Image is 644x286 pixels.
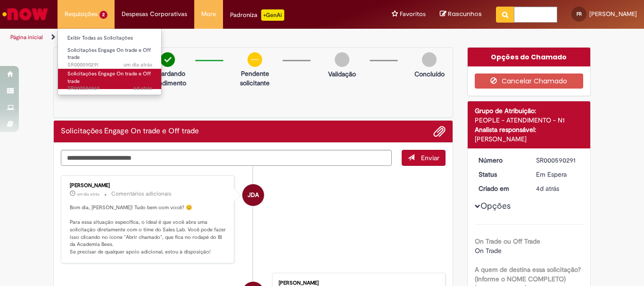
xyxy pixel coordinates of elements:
dt: Criado em [471,184,529,193]
div: Jessica De Andrade [242,184,264,206]
button: Cancelar Chamado [475,74,584,89]
time: 29/09/2025 10:52:35 [77,191,99,197]
div: [PERSON_NAME] [475,134,584,144]
span: JDA [248,184,259,206]
p: Concluído [414,69,445,79]
textarea: Digite sua mensagem aqui... [61,150,392,166]
button: Enviar [402,150,446,166]
span: Requisições [65,9,98,19]
span: More [201,9,216,19]
span: 6d atrás [133,85,152,92]
p: Bom dia, [PERSON_NAME]! Tudo bem com você? 😊 Para essa situação específica, o ideal é que você ab... [70,204,227,256]
img: circle-minus.png [248,52,262,67]
span: [PERSON_NAME] [589,10,637,18]
a: Exibir Todas as Solicitações [58,33,162,43]
time: 27/09/2025 12:00:49 [536,184,559,193]
span: 2 [99,11,107,19]
span: SR000590291 [67,61,152,69]
time: 29/09/2025 10:52:35 [124,61,152,68]
b: A quem de destina essa solicitação? (Informe o NOME COMPLETO) [475,265,581,283]
div: [PERSON_NAME] [279,280,436,286]
a: Página inicial [10,33,43,41]
a: Aberto SR000590291 : Solicitações Engage On trade e Off trade [58,45,162,65]
span: Favoritos [400,9,426,19]
span: On Trade [475,246,502,255]
div: 27/09/2025 12:00:49 [536,184,580,193]
time: 24/09/2025 16:09:51 [133,85,152,92]
a: Rascunhos [440,10,482,19]
h2: Solicitações Engage On trade e Off trade Histórico de tíquete [61,127,199,136]
b: On Trade ou Off Trade [475,237,540,245]
a: Aberto SR000584969 : Solicitações Engage On trade e Off trade [58,69,162,89]
div: PEOPLE - ATENDIMENTO - N1 [475,115,584,125]
div: Analista responsável: [475,125,584,134]
span: Solicitações Engage On trade e Off trade [67,47,151,61]
span: um dia atrás [124,61,152,68]
span: Despesas Corporativas [122,9,187,19]
img: check-circle-green.png [160,52,175,67]
div: Grupo de Atribuição: [475,106,584,115]
span: Rascunhos [448,9,482,18]
span: SR000584969 [67,85,152,92]
span: Solicitações Engage On trade e Off trade [67,70,151,85]
div: Opções do Chamado [468,48,591,66]
span: 4d atrás [536,184,559,193]
small: Comentários adicionais [111,190,172,198]
img: ServiceNow [1,5,50,24]
dt: Número [471,155,529,165]
dt: Status [471,170,529,179]
div: Em Espera [536,170,580,179]
div: SR000590291 [536,155,580,165]
p: Pendente solicitante [232,69,278,88]
span: um dia atrás [77,191,99,197]
span: FR [577,11,582,17]
span: Enviar [421,154,439,162]
img: img-circle-grey.png [335,52,349,67]
div: [PERSON_NAME] [70,183,227,188]
ul: Trilhas de página [7,29,422,46]
p: Aguardando atendimento [145,69,190,88]
p: Validação [328,69,356,79]
div: Padroniza [230,9,284,21]
img: img-circle-grey.png [422,52,437,67]
p: +GenAi [261,9,284,21]
button: Adicionar anexos [433,125,446,138]
ul: Requisições [58,28,162,95]
button: Pesquisar [496,7,514,23]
